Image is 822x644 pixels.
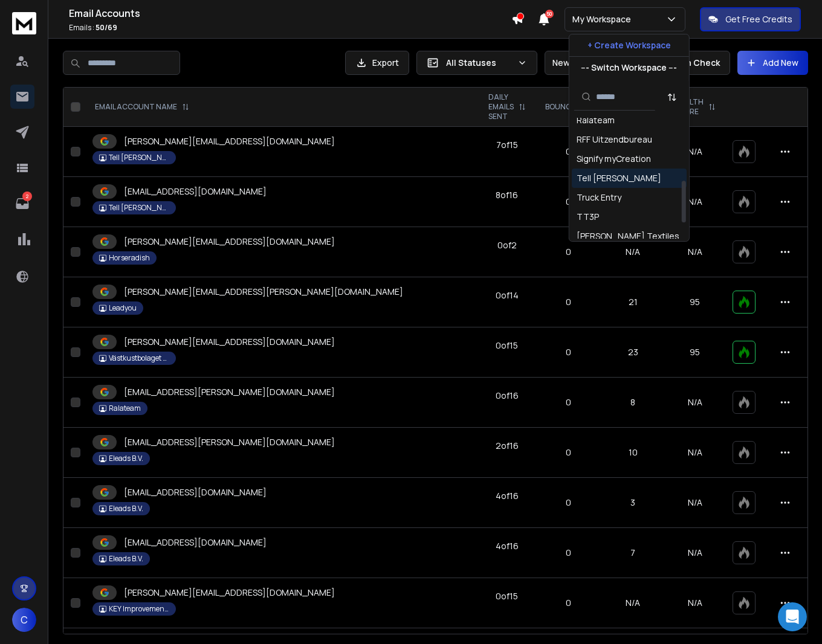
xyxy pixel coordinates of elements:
p: Västkustbolaget AB [109,353,169,363]
p: [PERSON_NAME][EMAIL_ADDRESS][DOMAIN_NAME] [124,135,335,147]
button: C [12,608,36,632]
span: 50 / 69 [95,22,117,33]
p: 0 [543,396,594,408]
p: [PERSON_NAME][EMAIL_ADDRESS][DOMAIN_NAME] [124,587,335,599]
p: Get Free Credits [725,13,792,25]
p: 2 [22,192,32,201]
p: KEY Improvement B.V. [109,604,169,614]
p: Leadyou [109,303,137,313]
div: 0 of 15 [496,340,518,352]
p: My Workspace [572,13,636,25]
button: Newest [545,51,623,75]
td: N/A [601,578,665,628]
div: Truck Entry [577,192,621,204]
p: BOUNCES [545,102,580,112]
td: 95 [665,327,725,378]
p: N/A [672,246,718,258]
p: [PERSON_NAME][EMAIL_ADDRESS][PERSON_NAME][DOMAIN_NAME] [124,286,403,298]
p: [EMAIL_ADDRESS][PERSON_NAME][DOMAIN_NAME] [124,436,335,448]
p: 0 [543,146,594,158]
p: N/A [672,196,718,208]
p: 0 [543,196,594,208]
p: 0 [543,296,594,308]
td: 95 [665,277,725,327]
div: 4 of 16 [496,540,519,552]
button: Export [345,51,409,75]
p: N/A [672,597,718,609]
div: TT3P [577,211,599,223]
span: 50 [545,10,554,18]
p: [PERSON_NAME][EMAIL_ADDRESS][DOMAIN_NAME] [124,236,335,248]
div: Tell [PERSON_NAME] [577,172,661,184]
p: N/A [672,446,718,459]
p: Eleads B.V. [109,454,143,463]
td: 21 [601,277,665,327]
p: [EMAIL_ADDRESS][DOMAIN_NAME] [124,536,267,549]
button: Add New [737,51,808,75]
div: EMAIL ACCOUNT NAME [95,102,189,112]
div: Signify myCreation [577,153,651,165]
p: Eleads B.V. [109,554,143,564]
img: logo [12,12,36,34]
p: 0 [543,497,594,509]
p: Horseradish [109,253,150,263]
p: DAILY EMAILS SENT [488,92,514,121]
p: N/A [672,497,718,509]
button: + Create Workspace [569,34,689,56]
div: 2 of 16 [496,440,519,452]
td: 3 [601,478,665,528]
div: 0 of 16 [496,390,519,402]
p: Emails : [69,23,511,33]
div: 4 of 16 [496,490,519,502]
td: N/A [601,227,665,277]
td: 8 [601,378,665,428]
h1: Email Accounts [69,6,511,21]
p: Health Check [664,57,720,69]
td: 7 [601,528,665,578]
p: N/A [672,547,718,559]
p: Eleads B.V. [109,504,143,514]
p: [EMAIL_ADDRESS][PERSON_NAME][DOMAIN_NAME] [124,386,335,398]
p: Tell [PERSON_NAME] [109,203,169,213]
p: 0 [543,246,594,258]
td: 23 [601,327,665,378]
div: Open Intercom Messenger [778,602,807,631]
p: 0 [543,446,594,459]
p: + Create Workspace [587,39,671,51]
p: 0 [543,547,594,559]
div: RFF Uitzendbureau [577,134,652,146]
div: Ralateam [577,114,615,126]
div: 0 of 14 [496,289,519,301]
p: N/A [672,146,718,158]
div: 7 of 15 [496,139,518,151]
p: Tell [PERSON_NAME] [109,153,169,163]
button: Get Free Credits [700,7,801,31]
button: Sort by Sort A-Z [660,85,684,109]
p: All Statuses [446,57,513,69]
div: 8 of 16 [496,189,518,201]
p: 0 [543,597,594,609]
p: [EMAIL_ADDRESS][DOMAIN_NAME] [124,486,267,498]
div: 0 of 2 [497,239,517,251]
p: [PERSON_NAME][EMAIL_ADDRESS][DOMAIN_NAME] [124,336,335,348]
p: --- Switch Workspace --- [581,62,677,74]
a: 2 [10,192,34,216]
td: 10 [601,428,665,478]
div: 0 of 15 [496,590,518,602]
p: 0 [543,346,594,358]
div: [PERSON_NAME] Textiles [577,230,679,242]
p: [EMAIL_ADDRESS][DOMAIN_NAME] [124,185,267,198]
p: Ralateam [109,404,141,413]
p: N/A [672,396,718,408]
